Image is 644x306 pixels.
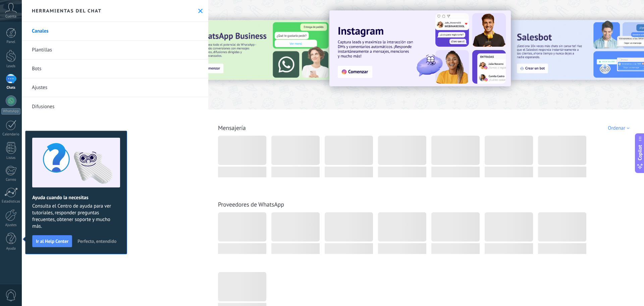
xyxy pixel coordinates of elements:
[22,97,208,116] a: Difusiones
[22,41,208,59] a: Plantillas
[1,178,21,182] div: Correo
[329,10,511,86] img: Slide 1
[5,14,16,19] span: Cuenta
[608,125,632,131] div: Ordenar
[218,201,284,208] a: Proveedores de WhatsApp
[32,8,102,14] h2: Herramientas del chat
[1,223,21,227] div: Ajustes
[74,236,119,246] button: Perfecto, entendido
[22,78,208,97] a: Ajustes
[1,156,21,160] div: Listas
[1,132,21,137] div: Calendario
[77,239,116,244] span: Perfecto, entendido
[1,108,20,115] div: WhatsApp
[1,86,21,90] div: Chats
[1,64,21,69] div: Leads
[190,20,332,80] img: Slide 3
[36,239,68,244] span: Ir al Help Center
[22,59,208,78] a: Bots
[22,22,208,41] a: Canales
[1,40,21,44] div: Panel
[637,145,643,160] span: Copilot
[32,235,72,247] button: Ir al Help Center
[32,194,120,201] h2: Ayuda cuando la necesitas
[1,200,21,204] div: Estadísticas
[32,203,120,230] span: Consulta el Centro de ayuda para ver tutoriales, responder preguntas frecuentes, obtener soporte ...
[1,247,21,251] div: Ayuda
